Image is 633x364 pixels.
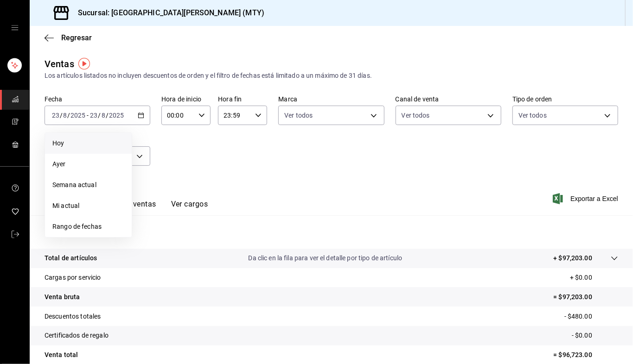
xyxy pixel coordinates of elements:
input: -- [51,112,60,119]
font: Los artículos listados no incluyen descuentos de orden y el filtro de fechas está limitado a un m... [45,72,372,79]
font: / [106,112,109,119]
button: Regresar [45,33,92,42]
font: Ver todos [518,112,547,119]
font: Rango de fechas [52,223,102,230]
font: Semana actual [52,181,96,188]
input: ---- [70,112,86,119]
font: Ver ventas [120,200,156,208]
font: Mi actual [52,202,79,209]
font: Sucursal: [GEOGRAPHIC_DATA][PERSON_NAME] (MTY) [78,8,264,17]
font: Ayer [52,160,66,168]
font: / [98,112,101,119]
font: Hoy [52,139,64,147]
font: - $480.00 [564,313,592,320]
font: Regresar [61,33,92,42]
font: Exportar a Excel [570,195,618,202]
img: Marcador de información sobre herramientas [78,58,90,69]
font: Fecha [45,96,63,103]
font: Certificados de regalo [45,332,109,339]
font: Descuentos totales [45,313,101,320]
font: Tipo de orden [512,96,552,103]
font: Marca [278,96,297,103]
input: -- [101,112,106,119]
font: Canal de venta [396,96,439,103]
font: + $97,203.00 [553,254,592,262]
input: -- [90,112,98,119]
font: / [67,112,70,119]
input: ---- [109,112,124,119]
button: cajón abierto [11,24,19,31]
font: Ver todos [284,112,313,119]
font: Ver cargos [171,200,208,208]
font: = $97,203.00 [553,293,592,301]
input: -- [63,112,67,119]
font: + $0.00 [570,274,592,281]
font: Hora de inicio [161,96,201,103]
font: Venta bruta [45,293,80,301]
font: Venta total [45,351,78,358]
font: - [87,112,89,119]
button: Exportar a Excel [555,193,618,204]
font: Ver todos [402,112,430,119]
font: - $0.00 [572,332,592,339]
font: / [60,112,63,119]
font: Da clic en la fila para ver el detalle por tipo de artículo [249,254,403,262]
font: = $96,723.00 [553,351,592,358]
font: Ventas [45,58,74,69]
font: Cargas por servicio [45,274,101,281]
font: Hora fin [218,96,242,103]
font: Total de artículos [45,254,97,262]
div: pestañas de navegación [59,199,208,215]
